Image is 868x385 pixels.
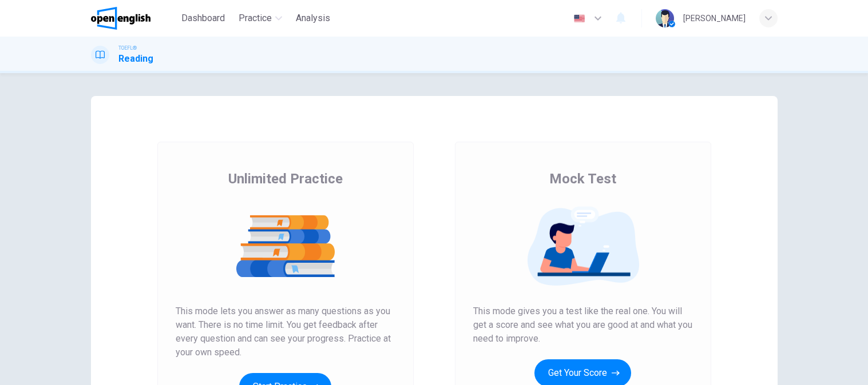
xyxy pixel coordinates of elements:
[656,9,674,27] img: Profile picture
[91,7,177,30] a: OpenEnglish logo
[181,11,225,25] span: Dashboard
[234,8,287,29] button: Practice
[239,11,272,25] span: Practice
[291,8,335,29] button: Analysis
[176,304,395,359] span: This mode lets you answer as many questions as you want. There is no time limit. You get feedback...
[91,7,151,30] img: OpenEnglish logo
[228,170,343,188] span: Unlimited Practice
[549,170,616,188] span: Mock Test
[572,14,586,23] img: en
[296,11,330,25] span: Analysis
[683,11,746,25] div: [PERSON_NAME]
[118,52,153,66] h1: Reading
[473,304,693,346] span: This mode gives you a test like the real one. You will get a score and see what you are good at a...
[177,8,229,29] button: Dashboard
[118,44,137,52] span: TOEFL®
